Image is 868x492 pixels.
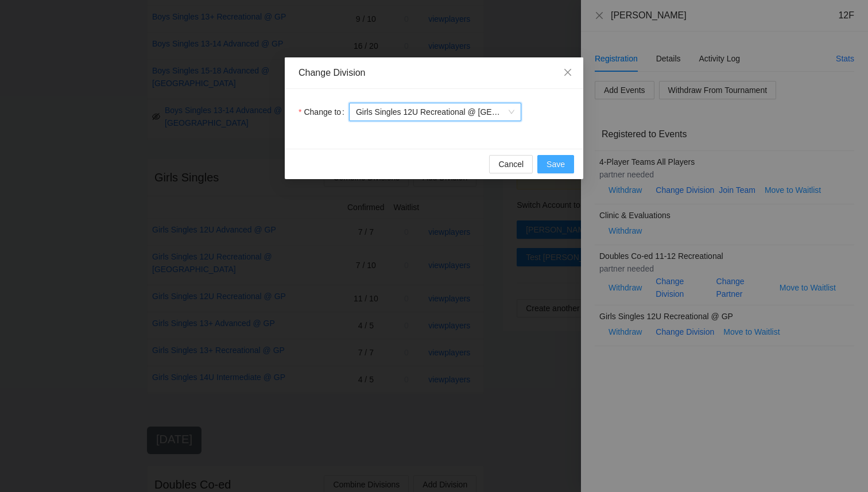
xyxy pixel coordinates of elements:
[563,68,572,77] span: close
[537,155,574,173] button: Save
[489,155,533,173] button: Cancel
[356,103,514,121] span: Girls Singles 12U Recreational @ CY
[299,103,349,121] label: Change to
[299,67,569,79] div: Change Division
[498,158,524,171] span: Cancel
[547,158,565,171] span: Save
[552,57,583,88] button: Close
